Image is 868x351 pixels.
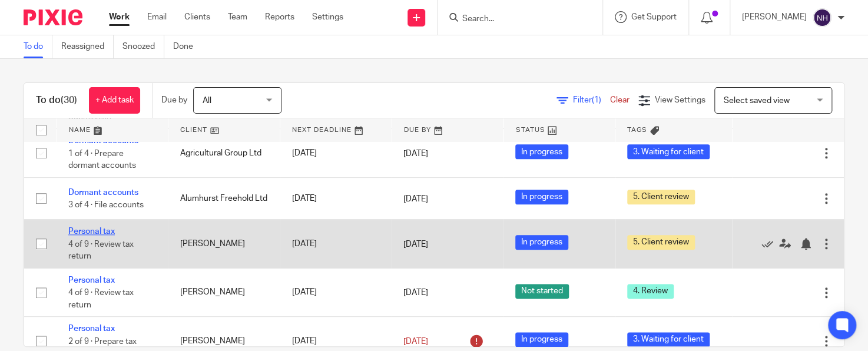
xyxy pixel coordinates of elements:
a: Email [147,11,167,23]
a: Dormant accounts [68,188,138,197]
a: To do [24,35,52,58]
span: 4 of 9 · Review tax return [68,288,134,309]
a: + Add task [89,87,140,114]
span: [DATE] [403,337,428,345]
p: Due by [161,94,187,106]
span: [DATE] [403,288,428,296]
span: (1) [592,96,601,104]
span: Tags [627,127,647,133]
a: Team [228,11,247,23]
span: 5. Client review [627,190,695,204]
span: 4 of 9 · Review tax return [68,240,134,260]
span: In progress [515,190,568,204]
a: Clear [610,96,630,104]
span: All [203,97,211,105]
span: Not started [515,284,569,299]
a: Personal tax [68,227,115,236]
td: Agricultural Group Ltd [168,129,280,177]
p: [PERSON_NAME] [742,11,807,23]
a: Reports [265,11,294,23]
span: [DATE] [403,194,428,203]
a: Personal tax [68,276,115,284]
span: [DATE] [403,240,428,248]
a: Settings [312,11,343,23]
span: Filter [573,96,610,104]
td: [DATE] [280,268,392,316]
td: Alumhurst Freehold Ltd [168,177,280,219]
td: [PERSON_NAME] [168,268,280,316]
td: [PERSON_NAME] [168,220,280,268]
span: Get Support [631,13,677,21]
td: [DATE] [280,220,392,268]
a: Clients [184,11,210,23]
span: View Settings [655,96,705,104]
span: Select saved view [724,97,790,105]
span: In progress [515,144,568,159]
a: Snoozed [122,35,164,58]
span: 3. Waiting for client [627,332,710,347]
span: In progress [515,332,568,347]
span: [DATE] [403,149,428,157]
span: 3. Waiting for client [627,144,710,159]
input: Search [461,14,567,25]
a: Personal tax [68,324,115,333]
h1: To do [36,94,77,107]
span: 1 of 4 · Prepare dormant accounts [68,149,136,170]
a: Done [173,35,202,58]
span: (30) [61,95,77,105]
img: Pixie [24,9,82,25]
a: Mark as done [761,238,779,250]
span: In progress [515,235,568,250]
td: [DATE] [280,177,392,219]
a: Work [109,11,130,23]
img: svg%3E [813,8,831,27]
a: Reassigned [61,35,114,58]
span: 3 of 4 · File accounts [68,200,144,208]
td: [DATE] [280,129,392,177]
span: 5. Client review [627,235,695,250]
span: 4. Review [627,284,674,299]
